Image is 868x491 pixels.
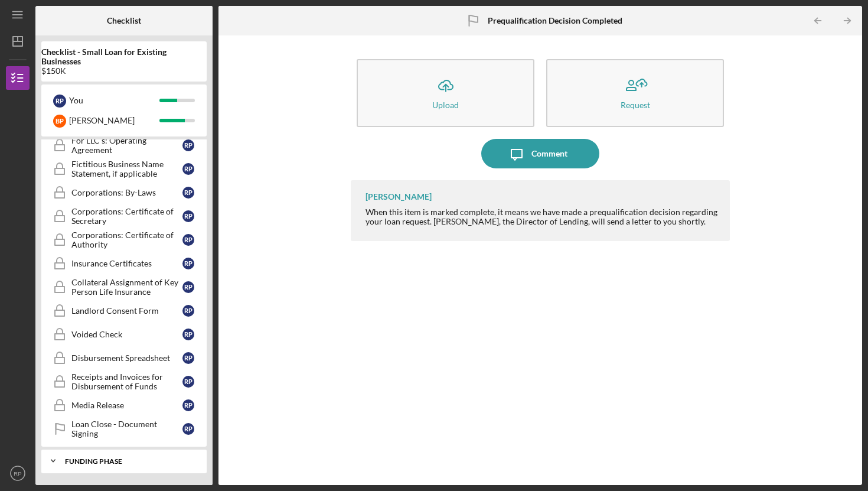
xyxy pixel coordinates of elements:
a: Media ReleaseRP [47,394,201,417]
div: Corporations: Certificate of Secretary [71,207,182,226]
button: Upload [357,59,534,127]
a: Corporations: Certificate of AuthorityRP [47,228,201,252]
div: When this item is marked complete, it means we have made a prequalification decision regarding yo... [366,207,718,226]
a: Receipts and Invoices for Disbursement of FundsRP [47,370,201,394]
div: Request [621,100,650,109]
div: Upload [432,100,459,109]
div: R P [182,305,194,317]
b: Checklist - Small Loan for Existing Businesses [41,47,207,66]
div: Insurance Certificates [71,259,182,268]
a: For LLC's: Operating AgreementRP [47,134,201,157]
div: R P [182,329,194,340]
a: Fictitious Business Name Statement, if applicableRP [47,157,201,181]
a: Loan Close - Document SigningRP [47,417,201,441]
div: R P [182,423,194,435]
div: Voided Check [71,330,182,339]
div: R P [182,352,194,364]
div: R P [182,376,194,388]
div: Funding Phase [65,458,192,465]
a: Landlord Consent FormRP [47,299,201,323]
a: Disbursement SpreadsheetRP [47,346,201,370]
div: Receipts and Invoices for Disbursement of Funds [71,372,182,391]
div: R P [182,163,194,175]
div: For LLC's: Operating Agreement [71,136,182,155]
div: Collateral Assignment of Key Person Life Insurance [71,278,182,297]
text: RP [14,470,21,477]
a: Corporations: By-LawsRP [47,181,201,204]
div: R P [182,210,194,222]
button: RP [6,461,30,485]
div: B P [53,115,66,128]
div: R P [182,281,194,293]
div: You [69,90,159,110]
div: Landlord Consent Form [71,306,182,316]
div: Corporations: By-Laws [71,188,182,197]
b: Prequalification Decision Completed [488,16,622,25]
div: R P [182,139,194,151]
a: Insurance CertificatesRP [47,252,201,275]
div: [PERSON_NAME] [69,110,159,131]
div: Fictitious Business Name Statement, if applicable [71,160,182,178]
div: Loan Close - Document Signing [71,420,182,438]
button: Request [546,59,724,127]
a: Corporations: Certificate of SecretaryRP [47,204,201,228]
div: R P [182,234,194,246]
div: R P [182,399,194,411]
div: $150K [41,66,207,76]
a: Collateral Assignment of Key Person Life InsuranceRP [47,275,201,299]
a: Voided CheckRP [47,323,201,346]
div: Comment [531,139,567,168]
div: R P [182,187,194,199]
div: Disbursement Spreadsheet [71,353,182,363]
button: Comment [481,139,599,168]
div: R P [182,258,194,269]
div: R P [53,95,66,108]
b: Checklist [107,16,141,25]
div: [PERSON_NAME] [366,192,432,201]
div: Media Release [71,401,182,410]
div: Corporations: Certificate of Authority [71,230,182,249]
